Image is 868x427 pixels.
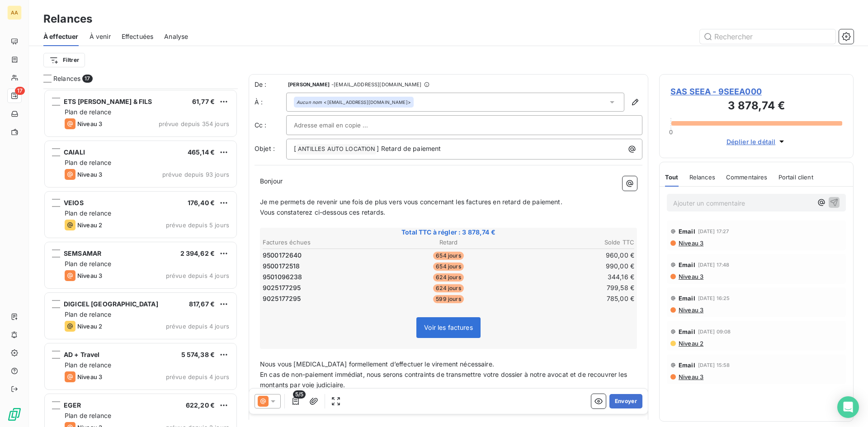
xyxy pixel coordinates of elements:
[77,120,102,127] span: Niveau 3
[263,283,301,292] span: 9025177295
[511,294,635,304] td: 785,00 €
[180,249,215,257] span: 2 394,62 €
[670,98,842,116] h3: 3 878,74 €
[331,82,421,87] span: - [EMAIL_ADDRESS][DOMAIN_NAME]
[166,373,229,380] span: prévue depuis 4 jours
[260,208,385,216] span: Vous constaterez ci-dessous ces retards.
[64,401,81,409] span: EGER
[678,306,703,314] span: Niveau 3
[678,340,703,347] span: Niveau 2
[698,262,730,267] span: [DATE] 17:48
[609,394,642,408] button: Envoyer
[511,238,635,247] th: Solde TTC
[65,310,111,318] span: Plan de relance
[263,262,300,271] span: 9500172518
[166,323,229,330] span: prévue depuis 4 jours
[511,250,635,260] td: 960,00 €
[159,120,229,127] span: prévue depuis 354 jours
[53,74,80,83] span: Relances
[377,145,441,152] span: ] Retard de paiement
[724,136,789,147] button: Déplier le détail
[261,228,636,237] span: Total TTC à régler : 3 878,74 €
[297,99,411,105] div: <[EMAIL_ADDRESS][DOMAIN_NAME]>
[387,238,510,247] th: Retard
[7,5,22,20] div: AA
[700,29,835,44] input: Rechercher
[90,32,111,41] span: À venir
[64,300,158,308] span: DIGICEL [GEOGRAPHIC_DATA]
[669,128,673,136] span: 0
[262,238,386,247] th: Factures échues
[294,118,391,132] input: Adresse email en copie ...
[65,209,111,217] span: Plan de relance
[679,261,695,268] span: Email
[64,351,100,358] span: AD + Travel
[255,98,286,107] label: À :
[166,221,229,229] span: prévue depuis 5 jours
[260,177,283,185] span: Bonjour
[255,145,275,152] span: Objet :
[726,174,768,181] span: Commentaires
[433,263,463,271] span: 654 jours
[698,362,730,368] span: [DATE] 15:58
[65,412,111,419] span: Plan de relance
[188,199,215,206] span: 176,40 €
[294,145,296,152] span: [
[689,174,715,181] span: Relances
[670,85,842,98] span: SAS SEEA - 9SEEA000
[679,328,695,335] span: Email
[65,260,111,267] span: Plan de relance
[15,87,25,95] span: 17
[77,373,102,380] span: Niveau 3
[77,221,102,229] span: Niveau 2
[43,11,92,27] h3: Relances
[678,373,703,380] span: Niveau 3
[43,32,79,41] span: À effectuer
[263,251,302,260] span: 9500172640
[297,144,376,155] span: ANTILLES AUTO LOCATION
[77,272,102,279] span: Niveau 3
[293,390,306,399] span: 5/5
[679,295,695,302] span: Email
[181,351,215,358] span: 5 574,38 €
[288,82,330,87] span: [PERSON_NAME]
[433,295,463,303] span: 599 jours
[186,401,215,409] span: 622,20 €
[65,159,111,166] span: Plan de relance
[255,80,286,89] span: De :
[511,283,635,293] td: 799,58 €
[511,261,635,271] td: 990,00 €
[64,98,152,105] span: ETS [PERSON_NAME] & FILS
[188,148,215,156] span: 465,14 €
[297,99,322,105] em: Aucun nom
[260,360,494,368] span: Nous vous [MEDICAL_DATA] formellement d’effectuer le virement nécessaire.
[726,137,776,146] span: Déplier le détail
[7,407,22,422] img: Logo LeanPay
[162,171,229,178] span: prévue depuis 93 jours
[64,148,85,156] span: CAIALI
[679,361,695,369] span: Email
[678,273,703,280] span: Niveau 3
[189,300,215,308] span: 817,67 €
[65,361,111,369] span: Plan de relance
[511,272,635,282] td: 344,16 €
[678,239,703,247] span: Niveau 3
[77,323,102,330] span: Niveau 2
[64,249,101,257] span: SEMSAMAR
[260,198,562,206] span: Je me permets de revenir une fois de plus vers vous concernant les factures en retard de paiement.
[77,171,102,178] span: Niveau 3
[679,228,695,235] span: Email
[82,75,92,83] span: 17
[65,108,111,116] span: Plan de relance
[665,174,679,181] span: Tout
[122,32,154,41] span: Effectuées
[164,32,188,41] span: Analyse
[424,324,473,331] span: Voir les factures
[837,396,859,418] div: Open Intercom Messenger
[433,284,463,292] span: 624 jours
[778,174,813,181] span: Portail client
[192,98,215,105] span: 61,77 €
[166,272,229,279] span: prévue depuis 4 jours
[698,229,729,234] span: [DATE] 17:27
[433,252,463,260] span: 654 jours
